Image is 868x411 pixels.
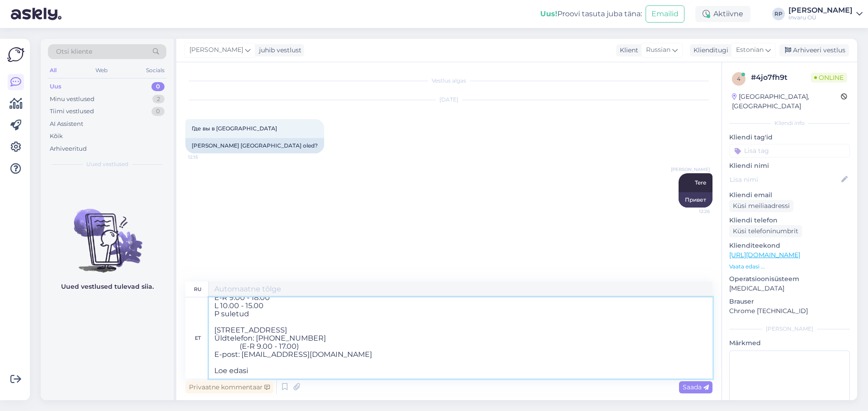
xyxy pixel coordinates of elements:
[729,306,850,316] p: Chrome [TECHNICAL_ID]
[690,46,728,55] div: Klienditugi
[195,330,201,346] div: et
[772,8,785,20] div: RP
[737,75,741,82] span: 4
[788,7,853,14] div: [PERSON_NAME]
[729,225,802,237] div: Küsi telefoninumbrit
[188,154,222,161] span: 12:15
[729,133,850,142] p: Kliendi tag'id
[811,73,847,83] span: Online
[50,120,83,129] div: AI Assistent
[729,190,850,200] p: Kliendi email
[729,338,850,348] p: Märkmed
[192,125,277,132] span: Где вы в [GEOGRAPHIC_DATA]
[729,119,850,127] div: Kliendi info
[61,282,154,291] p: Uued vestlused tulevad siia.
[646,45,670,55] span: Russian
[729,325,850,333] div: [PERSON_NAME]
[151,107,165,116] div: 0
[729,251,800,259] a: [URL][DOMAIN_NAME]
[788,7,863,21] a: [PERSON_NAME]Invaru OÜ
[671,166,710,173] span: [PERSON_NAME]
[679,192,712,208] div: Привет
[729,161,850,171] p: Kliendi nimi
[695,6,750,22] div: Aktiivne
[751,72,811,83] div: # 4jo7fh9t
[50,107,94,116] div: Tiimi vestlused
[729,216,850,225] p: Kliendi telefon
[736,45,764,55] span: Estonian
[41,193,174,274] img: No chats
[151,82,165,91] div: 0
[144,65,166,76] div: Socials
[729,297,850,306] p: Brauser
[255,46,302,55] div: juhib vestlust
[732,92,841,111] div: [GEOGRAPHIC_DATA], [GEOGRAPHIC_DATA]
[50,132,63,141] div: Kõik
[729,200,793,212] div: Küsi meiliaadressi
[646,5,684,23] button: Emailid
[50,95,94,104] div: Minu vestlused
[683,383,709,391] span: Saada
[209,297,712,379] textarea: shop [GEOGRAPHIC_DATA], [GEOGRAPHIC_DATA] Avatud: E-R 9.00–18.00 L-P suletud Parkimine toimub esi...
[729,241,850,250] p: Klienditeekond
[729,144,850,157] input: Lisa tag
[730,175,840,185] input: Lisa nimi
[194,282,202,297] div: ru
[540,9,557,18] b: Uus!
[185,77,712,85] div: Vestlus algas
[788,14,853,21] div: Invaru OÜ
[56,47,92,56] span: Otsi kliente
[48,65,58,76] div: All
[7,46,24,63] img: Askly Logo
[185,381,274,393] div: Privaatne kommentaar
[94,65,109,76] div: Web
[86,160,128,168] span: Uued vestlused
[185,138,324,153] div: [PERSON_NAME] [GEOGRAPHIC_DATA] oled?
[779,44,849,56] div: Arhiveeri vestlus
[152,95,165,104] div: 2
[540,9,642,19] div: Proovi tasuta juba täna:
[729,274,850,284] p: Operatsioonisüsteem
[676,208,710,215] span: 12:26
[50,82,61,91] div: Uus
[729,263,850,271] p: Vaata edasi ...
[185,96,712,104] div: [DATE]
[616,46,638,55] div: Klient
[695,179,706,186] span: Tere
[729,284,850,293] p: [MEDICAL_DATA]
[50,144,87,153] div: Arhiveeritud
[189,45,243,55] span: [PERSON_NAME]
